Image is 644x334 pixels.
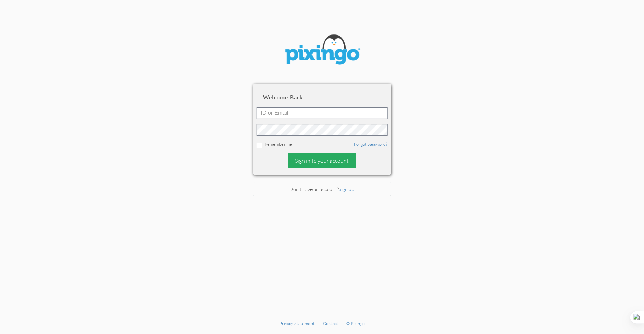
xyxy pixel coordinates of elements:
[346,321,365,326] a: © Pixingo
[257,141,388,148] div: Remember me
[323,321,338,326] a: Contact
[253,182,391,197] div: Don't have an account?
[354,141,388,147] a: Forgot password?
[281,31,364,70] img: pixingo logo
[279,321,315,326] a: Privacy Statement
[257,107,388,119] input: ID or Email
[263,94,381,100] h2: Welcome back!
[288,153,356,168] div: Sign in to your account
[339,186,355,192] a: Sign up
